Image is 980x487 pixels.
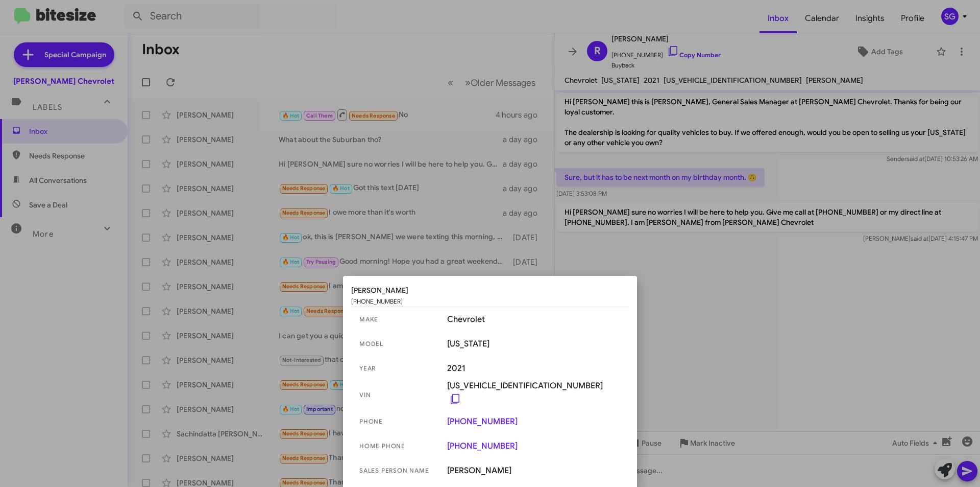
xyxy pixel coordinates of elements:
span: [PERSON_NAME] [351,284,629,296]
span: phone [359,416,439,427]
span: model [359,339,439,349]
span: [US_VEHICLE_IDENTIFICATION_NUMBER] [447,381,621,410]
span: Chevrolet [447,314,621,324]
span: home phone [359,441,439,451]
span: [US_STATE] [447,339,621,349]
span: year [359,363,439,374]
span: sales person name [359,466,439,476]
a: [PHONE_NUMBER] [447,441,621,451]
span: [PHONE_NUMBER] [351,296,403,307]
span: 2021 [447,363,621,374]
span: make [359,314,439,324]
a: [PHONE_NUMBER] [447,416,621,427]
span: [PERSON_NAME] [447,466,621,476]
span: vin [359,390,439,400]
